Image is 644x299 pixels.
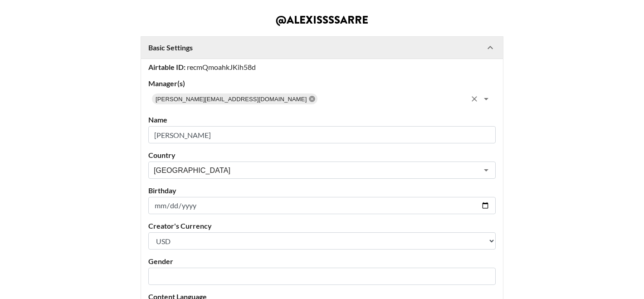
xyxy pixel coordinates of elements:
label: Manager(s) [148,79,496,88]
div: [PERSON_NAME][EMAIL_ADDRESS][DOMAIN_NAME] [152,93,317,104]
label: Birthday [148,186,496,195]
div: Basic Settings [141,37,503,59]
label: Creator's Currency [148,221,496,230]
strong: Basic Settings [148,43,193,52]
label: Country [148,151,496,160]
button: Open [480,93,493,105]
h2: @ alexissssarre [276,15,368,25]
button: Open [480,164,493,176]
strong: Airtable ID: [148,63,185,71]
button: Clear [468,93,481,105]
label: Name [148,115,496,124]
span: [PERSON_NAME][EMAIL_ADDRESS][DOMAIN_NAME] [152,94,310,104]
label: Gender [148,257,496,266]
div: recmQmoahkJKih58d [148,63,496,72]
